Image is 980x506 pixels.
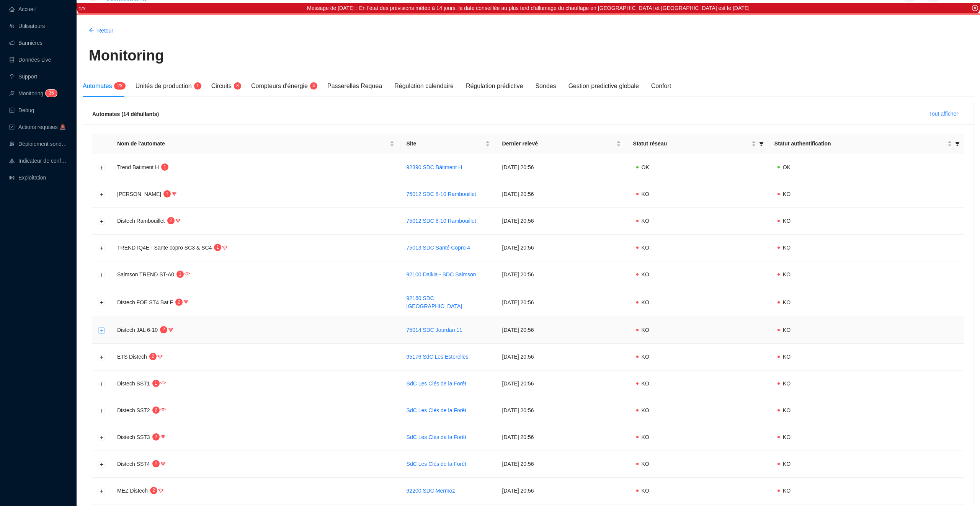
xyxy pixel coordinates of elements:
a: SdC Les Clés de la Forêt [407,434,466,440]
span: 2 [117,83,120,88]
button: Développer la ligne [99,488,105,494]
span: 1 [163,164,166,170]
sup: 1 [161,163,168,171]
span: wifi [222,245,227,250]
sup: 2 [152,460,160,467]
span: wifi [171,191,177,197]
span: Distech SST1 [117,380,150,387]
sup: 1 [214,244,221,251]
span: Automates (14 défaillants) [92,111,159,117]
th: Dernier relevé [496,134,627,154]
span: [PERSON_NAME] [117,191,161,197]
i: 1 / 3 [78,6,85,11]
a: monitorMonitoring36 [9,90,55,96]
div: Confort [651,82,671,91]
span: OK [642,164,649,170]
a: heat-mapIndicateur de confort [9,158,67,164]
a: 75012 SDC 8-10 Rambouillet [407,191,476,197]
span: ETS Distech [117,354,147,360]
a: clusterDéploiement sondes [9,141,67,147]
a: 75014 SDC Jourdan 11 [407,327,462,333]
td: [DATE] 20:56 [496,478,627,504]
span: close-circle [972,5,978,11]
span: KO [783,354,791,360]
span: Compteurs d'énergie [251,83,308,89]
span: wifi [160,434,166,440]
sup: 2 [152,406,160,414]
span: KO [642,245,649,251]
span: 1 [166,191,168,196]
span: KO [783,488,791,494]
span: OK [783,164,791,170]
button: Tout afficher [923,108,964,120]
span: KO [642,191,649,197]
span: Statut réseau [633,140,750,148]
span: 2 [155,407,157,413]
span: wifi [160,408,166,413]
span: KO [642,434,649,440]
span: Tout afficher [929,110,958,118]
span: KO [642,354,649,360]
td: [DATE] 20:56 [496,154,627,181]
th: Nom de l'automate [111,134,400,154]
span: 2 [152,354,154,359]
a: 92160 SDC [GEOGRAPHIC_DATA] [407,295,462,309]
button: Retour [83,24,119,37]
button: Développer la ligne [99,165,105,171]
span: wifi [175,218,181,224]
sup: 2 [149,353,157,360]
span: Site [407,140,484,148]
td: [DATE] 20:56 [496,317,627,344]
span: wifi [160,381,166,386]
a: notificationBannières [9,40,42,46]
a: 75013 SDC Santé Copro 4 [407,245,470,251]
span: Dernier relevé [502,140,615,148]
a: SdC Les Clés de la Forêt [407,380,466,387]
a: homeAccueil [9,6,36,12]
a: databaseDonnées Live [9,57,51,63]
span: KO [783,327,791,333]
sup: 2 [167,217,175,224]
td: [DATE] 20:56 [496,288,627,317]
div: Gestion predictive globale [568,82,639,91]
td: [DATE] 20:56 [496,261,627,288]
span: filter [758,138,765,149]
a: 92100 Dalkia - SDC Salmson [407,271,476,277]
span: KO [783,461,791,467]
span: Trend Batiment H [117,164,159,170]
span: 1 [179,271,181,277]
a: 92390 SDC Bâtiment H [407,164,462,170]
span: 8 [236,83,239,88]
span: KO [642,380,649,387]
button: Développer la ligne [99,461,105,467]
span: KO [783,380,791,387]
span: KO [642,488,649,494]
div: Sondes [535,82,556,91]
td: [DATE] 20:56 [496,451,627,478]
span: wifi [183,299,189,305]
button: Développer la ligne [99,245,105,251]
a: SdC Les Clés de la Forêt [407,461,466,467]
span: 3 [49,90,51,96]
span: 4 [312,83,315,88]
span: Unités de production [136,83,192,89]
span: Circuits [211,83,232,89]
sup: 1 [194,82,201,90]
span: 2 [155,461,157,466]
button: Développer la ligne [99,434,105,441]
span: 1 [155,380,157,386]
sup: 2 [150,487,157,494]
button: Développer la ligne [99,408,105,414]
td: [DATE] 20:56 [496,424,627,451]
span: 2 [178,299,180,305]
span: wifi [168,327,173,333]
sup: 4 [310,82,317,90]
span: 2 [162,327,165,332]
a: 95176 SdC Les Esterelles [407,354,469,360]
a: teamUtilisateurs [9,23,45,29]
span: Distech FOE ST4 Bat F [117,299,173,305]
span: KO [783,218,791,224]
